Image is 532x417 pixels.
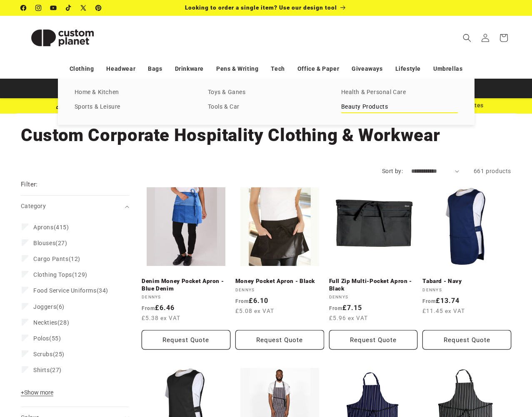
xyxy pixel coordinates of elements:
[33,367,50,373] span: Shirts
[33,319,57,326] span: Neckties
[33,256,69,262] span: Cargo Pants
[33,319,69,326] span: (28)
[393,327,532,417] iframe: Chat Widget
[21,389,53,396] span: Show more
[18,16,107,60] a: Custom Planet
[106,62,135,76] a: Headwear
[75,87,191,98] a: Home & Kitchen
[208,102,325,113] a: Tools & Car
[33,255,80,263] span: (12)
[33,366,62,374] span: (27)
[235,330,324,350] button: Request Quote
[395,62,421,76] a: Lifestyle
[433,62,462,76] a: Umbrellas
[21,180,38,189] h2: Filter:
[33,287,108,294] span: (34)
[33,350,65,358] span: (25)
[271,62,285,76] a: Tech
[142,278,230,292] a: Denim Money Pocket Apron - Blue Denim
[33,303,65,310] span: (6)
[75,102,191,113] a: Sports & Leisure
[33,335,49,342] span: Polos
[422,278,511,285] a: Tabard - Navy
[21,203,46,209] span: Category
[329,278,418,292] a: Full Zip Multi-Pocket Apron - Black
[33,224,54,231] span: Aprons
[216,62,258,76] a: Pens & Writing
[235,278,324,285] a: Money Pocket Apron - Black
[21,389,24,396] span: +
[33,271,87,278] span: (129)
[21,389,56,400] button: Show more
[175,62,204,76] a: Drinkware
[33,240,55,246] span: Blouses
[297,62,339,76] a: Office & Paper
[33,351,53,357] span: Scrubs
[352,62,382,76] a: Giveaways
[33,303,56,310] span: Joggers
[148,62,162,76] a: Bags
[33,271,72,278] span: Clothing Tops
[33,223,69,231] span: (415)
[33,239,67,247] span: (27)
[382,168,403,174] label: Sort by:
[33,287,97,294] span: Food Service Uniforms
[185,4,337,11] span: Looking to order a single item? Use our design tool
[21,124,511,146] h1: Custom Corporate Hospitality Clothing & Workwear
[474,168,511,174] span: 661 products
[329,330,418,350] button: Request Quote
[142,330,230,350] button: Request Quote
[458,29,476,47] summary: Search
[21,19,104,57] img: Custom Planet
[21,196,129,217] summary: Category (0 selected)
[70,62,94,76] a: Clothing
[341,102,458,113] a: Beauty Products
[208,87,325,98] a: Toys & Ganes
[341,87,458,98] a: Health & Personal Care
[33,335,61,342] span: (55)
